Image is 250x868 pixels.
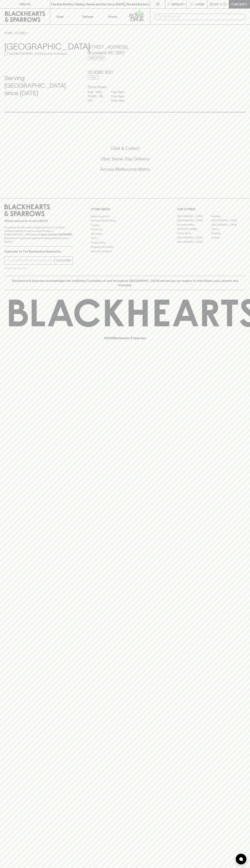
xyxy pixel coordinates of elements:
[211,223,246,227] a: [GEOGRAPHIC_DATA]
[195,2,204,6] p: Login
[211,236,246,240] a: Prahran
[88,94,105,98] p: THURS - FRI
[88,56,105,60] a: Directions
[4,266,73,270] p: We will never spam you
[91,249,159,253] a: Terms & Conditions
[4,156,246,162] h5: Uber Same-Day Delivery
[88,90,105,94] p: SUN - WED
[50,9,75,24] button: Shop
[4,166,246,172] h5: Across Melbourne Metro
[55,257,73,264] button: SUBSCRIBE
[88,44,162,56] h5: [STREET_ADDRESS] , Brunswick VIC 3057
[91,214,159,218] a: Bottle Drop FAQ's
[111,94,129,98] p: 11am - 9pm
[88,84,162,90] h6: Store Hours
[39,233,72,236] strong: Liquor License #32064953
[177,207,246,211] p: OUR STORES
[4,31,13,35] a: HOME
[4,219,73,223] p: Sibling owned and run since [DATE]
[172,2,185,6] p: Wishlist
[177,236,211,240] a: [GEOGRAPHIC_DATA]
[4,74,79,97] h4: Serving [GEOGRAPHIC_DATA] since [DATE]
[4,131,246,191] div: Call to action block
[163,14,243,20] input: Try "Pinot noir"
[82,14,93,19] p: Tastings
[7,258,55,263] input: e.g. jane@blackheartsandsparrows.com.au
[100,9,125,24] a: Stores
[210,2,218,6] p: $0.00
[91,227,159,232] a: Contact Us
[91,219,159,223] a: Business & Bulk Gifting
[108,14,117,19] p: Stores
[211,214,246,218] a: Braddon
[177,214,211,218] a: [GEOGRAPHIC_DATA]
[231,2,247,6] p: Checkout
[91,236,159,240] a: FAQ's
[4,145,246,151] h5: Click & Collect
[4,41,79,51] h3: [GEOGRAPHIC_DATA]
[177,218,211,223] a: [GEOGRAPHIC_DATA]
[211,231,246,236] a: Geelong
[88,75,99,79] a: Call
[177,227,211,231] a: [PERSON_NAME]
[177,223,211,227] a: Brunswick West
[56,14,64,19] p: Shop
[111,98,129,103] p: 10am - 9pm
[19,2,31,6] p: FIND US
[88,98,105,103] p: SAT
[88,69,162,75] h5: 03 9380 1831
[111,90,129,94] p: 11am - 8pm
[211,227,246,231] a: Fitzroy
[177,240,211,244] a: [GEOGRAPHIC_DATA]
[211,218,246,223] a: [GEOGRAPHIC_DATA]
[4,249,73,254] p: Subscribe to The Blackhearts Newsletter
[4,226,73,243] p: It is against the law to sell or supply alcohol to, or to obtain alcohol on behalf of a person un...
[91,240,159,245] a: Privacy Policy
[177,231,211,236] a: Fitzroy North
[91,245,159,249] a: Shipping Information
[56,258,71,263] p: SUBSCRIBE
[91,223,159,227] a: Careers
[15,31,26,35] a: STORES
[9,51,67,56] p: Set [GEOGRAPHIC_DATA] as your local store
[7,279,243,287] p: Blackhearts & Sparrows acknowledges the traditional Custodians of land throughout [GEOGRAPHIC_DAT...
[239,857,243,861] img: bubble-icon
[91,232,159,236] a: Gift Cards
[224,3,226,5] p: 0
[91,207,159,211] p: OTHER AREAS
[75,9,100,24] a: Tastings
